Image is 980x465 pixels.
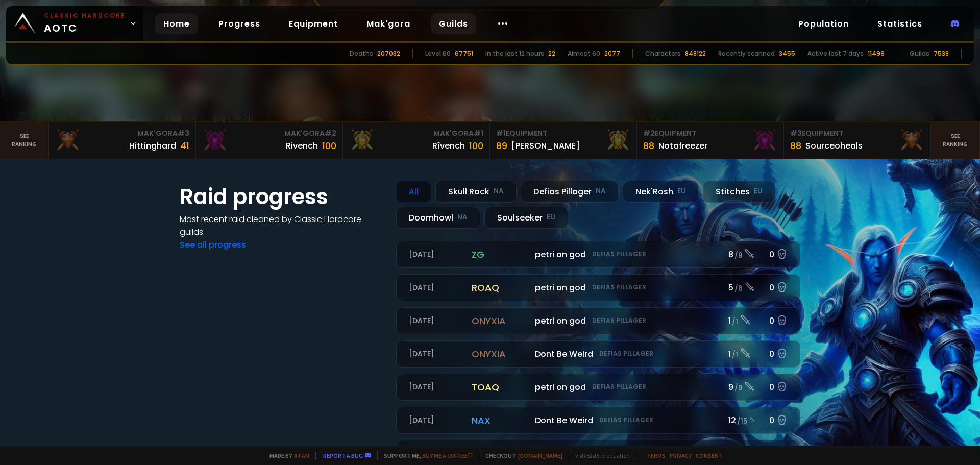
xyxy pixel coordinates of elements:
a: Mak'Gora#1Rîvench100 [343,122,490,159]
a: a fan [294,452,309,459]
a: Mak'Gora#2Rivench100 [196,122,343,159]
div: Equipment [496,128,630,139]
a: Home [155,13,198,34]
span: Checkout [479,452,562,459]
small: NA [596,186,606,197]
div: 89 [496,139,507,153]
div: 88 [790,139,801,153]
a: Progress [210,13,268,34]
a: Terms [647,452,666,459]
div: 7538 [934,49,949,58]
div: Level 60 [425,49,451,58]
span: v. d752d5 - production [569,452,630,459]
small: NA [494,186,504,197]
a: Mak'gora [358,13,419,34]
div: In the last 12 hours [485,49,544,58]
div: Defias Pillager [521,181,619,203]
div: 67751 [455,49,473,58]
h4: Most recent raid cleaned by Classic Hardcore guilds [180,213,384,238]
div: Hittinghard [129,139,176,152]
div: 11499 [868,49,885,58]
div: Rivench [286,139,318,152]
div: Recently scanned [718,49,775,58]
span: # 1 [474,128,483,138]
span: Made by [263,452,309,459]
span: Support me, [377,452,473,459]
div: Rîvench [432,139,465,152]
div: 100 [322,139,336,153]
div: Skull Rock [435,181,517,203]
a: Population [790,13,857,34]
a: [DATE]onyxiapetri on godDefias Pillager1 /10 [396,307,800,334]
div: Equipment [790,128,924,139]
a: Consent [696,452,723,459]
div: 41 [180,139,189,153]
div: 3455 [779,49,795,58]
div: 2077 [604,49,620,58]
span: # 2 [325,128,336,138]
div: Nek'Rosh [623,181,699,203]
div: Guilds [910,49,929,58]
a: Classic HardcoreAOTC [6,6,143,41]
div: 848122 [685,49,706,58]
div: Stitches [703,181,775,203]
small: EU [547,212,555,223]
div: Sourceoheals [805,139,863,152]
a: [DATE]onyxiaDont Be WeirdDefias Pillager1 /10 [396,340,800,368]
div: 100 [469,139,483,153]
a: Equipment [281,13,346,34]
div: Doomhowl [396,207,480,229]
a: #3Equipment88Sourceoheals [784,122,931,159]
div: Mak'Gora [55,128,189,139]
div: Soulseeker [484,207,568,229]
a: See all progress [180,239,246,251]
span: # 3 [790,128,802,138]
span: # 2 [643,128,655,138]
div: Mak'Gora [202,128,336,139]
small: Classic Hardcore [44,11,126,20]
a: #2Equipment88Notafreezer [637,122,784,159]
a: [DATE]naxDont Be WeirdDefias Pillager12 /150 [396,407,800,434]
a: Privacy [670,452,692,459]
div: Active last 7 days [807,49,864,58]
div: [PERSON_NAME] [511,139,580,152]
span: # 1 [496,128,506,138]
div: Mak'Gora [349,128,483,139]
div: Almost 60 [568,49,600,58]
small: EU [677,186,686,197]
span: AOTC [44,11,126,36]
small: NA [457,212,468,223]
div: All [396,181,431,203]
div: Notafreezer [658,139,707,152]
div: 22 [548,49,555,58]
a: Seeranking [931,122,980,159]
a: Buy me a coffee [422,452,473,459]
a: [DATE]zgpetri on godDefias Pillager8 /90 [396,241,800,268]
h1: Raid progress [180,181,384,213]
small: EU [754,186,763,197]
a: #1Equipment89[PERSON_NAME] [490,122,637,159]
a: [DATE]toaqpetri on godDefias Pillager9 /90 [396,374,800,401]
a: Statistics [869,13,930,34]
div: Equipment [643,128,777,139]
div: Characters [645,49,681,58]
a: Guilds [431,13,476,34]
div: Deaths [350,49,373,58]
div: 88 [643,139,654,153]
a: [DATE]roaqpetri on godDefias Pillager5 /60 [396,274,800,301]
span: # 3 [178,128,189,138]
div: 207032 [377,49,400,58]
a: [DOMAIN_NAME] [518,452,562,459]
a: Report a bug [323,452,363,459]
a: Mak'Gora#3Hittinghard41 [49,122,196,159]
